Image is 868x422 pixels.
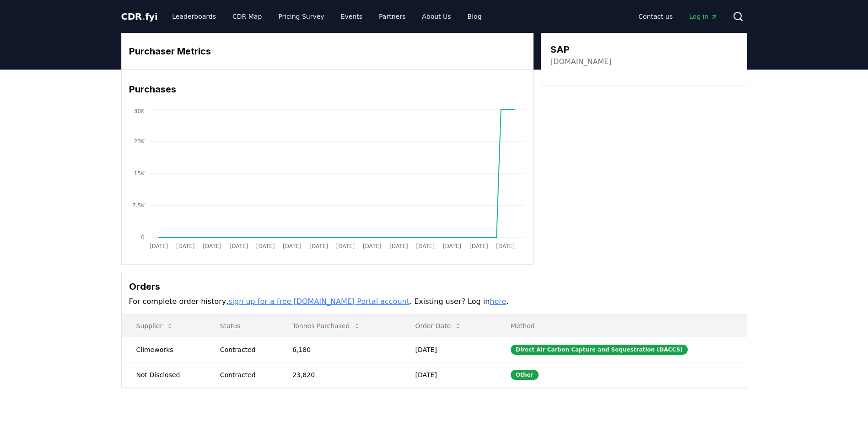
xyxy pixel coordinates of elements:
tspan: [DATE] [389,243,408,249]
tspan: [DATE] [256,243,275,249]
td: [DATE] [401,362,496,387]
h3: SAP [550,43,612,56]
p: For complete order history, . Existing user? Log in . [129,296,739,307]
tspan: [DATE] [283,243,302,249]
tspan: [DATE] [469,243,488,249]
td: 6,180 [278,337,400,362]
span: . [142,11,145,22]
div: Direct Air Carbon Capture and Sequestration (DACCS) [511,345,688,355]
a: Pricing Survey [271,8,331,25]
p: Status [213,321,270,330]
a: CDR.fyi [121,10,158,23]
tspan: 15K [134,170,145,177]
tspan: [DATE] [229,243,248,249]
tspan: [DATE] [442,243,461,249]
a: Log in [682,8,725,25]
a: here [490,297,506,306]
button: Supplier [129,317,181,335]
tspan: 7.5K [132,202,145,209]
tspan: [DATE] [309,243,328,249]
tspan: [DATE] [416,243,435,249]
td: Climeworks [122,337,205,362]
td: [DATE] [401,337,496,362]
span: Log in [689,12,717,21]
td: 23,820 [278,362,400,387]
a: Contact us [631,8,680,25]
tspan: 30K [134,108,145,114]
div: Contracted [220,345,270,354]
a: CDR Map [225,8,269,25]
button: Tonnes Purchased [285,317,368,335]
tspan: [DATE] [336,243,355,249]
nav: Main [165,8,489,25]
a: Leaderboards [165,8,223,25]
tspan: 0 [141,234,145,241]
button: Order Date [408,317,469,335]
span: CDR fyi [121,11,158,22]
tspan: 23K [134,138,145,145]
nav: Main [631,8,725,25]
a: [DOMAIN_NAME] [550,56,612,67]
a: sign up for a free [DOMAIN_NAME] Portal account [228,297,410,306]
tspan: [DATE] [149,243,168,249]
a: Partners [372,8,413,25]
td: Not Disclosed [122,362,205,387]
h3: Orders [129,280,739,293]
div: Other [511,370,539,380]
a: Blog [460,8,489,25]
div: Contracted [220,370,270,379]
tspan: [DATE] [203,243,221,249]
tspan: [DATE] [496,243,515,249]
tspan: [DATE] [176,243,194,249]
h3: Purchases [129,82,526,96]
p: Method [503,321,739,330]
a: About Us [415,8,458,25]
a: Events [334,8,370,25]
h3: Purchaser Metrics [129,44,526,58]
tspan: [DATE] [362,243,381,249]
